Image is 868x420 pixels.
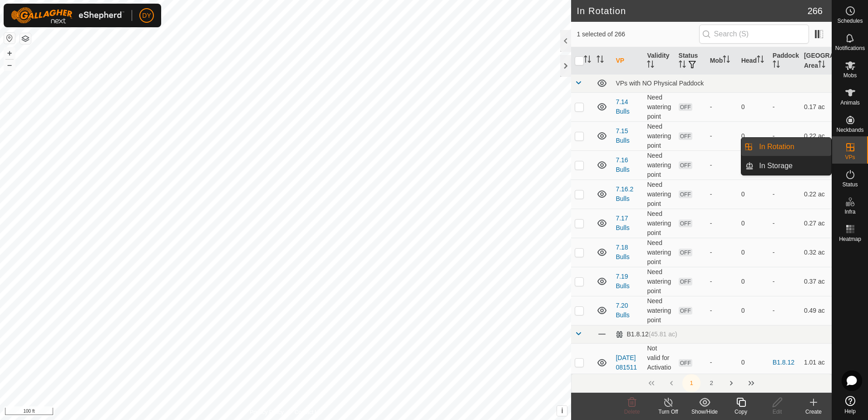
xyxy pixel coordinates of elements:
[679,103,692,111] span: OFF
[800,180,832,209] td: 0.22 ac
[769,209,800,238] td: -
[616,330,677,338] div: B1.8.12
[710,306,734,315] div: -
[706,47,738,75] th: Mob
[738,92,769,121] td: 0
[738,343,769,382] td: 0
[808,4,823,18] span: 266
[616,273,629,290] a: 7.19 Bulls
[769,238,800,267] td: -
[759,408,795,416] div: Edit
[723,57,730,64] p-sorticon: Activate to sort
[577,30,699,39] span: 1 selected of 266
[643,296,675,325] td: Need watering point
[710,248,734,257] div: -
[742,374,760,392] button: Last Page
[738,296,769,325] td: 0
[643,121,675,150] td: Need watering point
[250,408,284,416] a: Privacy Policy
[679,359,692,367] span: OFF
[616,215,629,231] a: 7.17 Bulls
[800,47,832,75] th: [GEOGRAPHIC_DATA] Area
[710,277,734,286] div: -
[800,296,832,325] td: 0.49 ac
[682,374,700,392] button: 1
[597,57,604,64] p-sorticon: Activate to sort
[769,121,800,150] td: -
[844,209,855,215] span: Infra
[561,407,563,415] span: i
[643,267,675,296] td: Need watering point
[844,409,856,414] span: Help
[679,62,686,69] p-sorticon: Activate to sort
[835,45,865,51] span: Notifications
[800,121,832,150] td: 0.22 ac
[616,354,637,371] a: [DATE] 081511
[20,33,31,44] button: Map Layers
[643,150,675,180] td: Need watering point
[710,358,734,367] div: -
[769,296,800,325] td: -
[722,374,740,392] button: Next Page
[800,209,832,238] td: 0.27 ac
[738,121,769,150] td: 0
[612,47,643,75] th: VP
[643,92,675,121] td: Need watering point
[643,180,675,209] td: Need watering point
[800,267,832,296] td: 0.37 ac
[584,57,591,64] p-sorticon: Activate to sort
[616,127,629,144] a: 7.15 Bulls
[738,267,769,296] td: 0
[769,180,800,209] td: -
[686,408,723,416] div: Show/Hide
[759,141,794,152] span: In Rotation
[773,359,794,366] a: B1.8.12
[4,33,15,44] button: Reset Map
[832,392,868,418] a: Help
[836,127,863,133] span: Neckbands
[738,150,769,180] td: 0
[843,73,857,78] span: Mobs
[679,307,692,315] span: OFF
[679,220,692,227] span: OFF
[710,102,734,112] div: -
[679,249,692,256] span: OFF
[842,182,858,187] span: Status
[738,47,769,75] th: Head
[679,190,692,198] span: OFF
[769,47,800,75] th: Paddock
[643,209,675,238] td: Need watering point
[702,374,720,392] button: 2
[845,155,855,160] span: VPs
[643,343,675,382] td: Not valid for Activations
[769,92,800,121] td: -
[647,62,654,69] p-sorticon: Activate to sort
[800,343,832,382] td: 1.01 ac
[624,409,640,415] span: Delete
[710,160,734,170] div: -
[741,138,831,156] li: In Rotation
[840,100,860,105] span: Animals
[837,18,863,24] span: Schedules
[757,57,764,64] p-sorticon: Activate to sort
[769,267,800,296] td: -
[839,236,861,242] span: Heatmap
[616,98,629,115] a: 7.14 Bulls
[577,5,807,16] h2: In Rotation
[773,62,780,69] p-sorticon: Activate to sort
[800,92,832,121] td: 0.17 ac
[11,7,124,24] img: Gallagher Logo
[643,47,675,75] th: Validity
[738,209,769,238] td: 0
[699,25,809,44] input: Search (S)
[800,238,832,267] td: 0.32 ac
[679,132,692,140] span: OFF
[675,47,706,75] th: Status
[557,406,567,416] button: i
[616,185,633,202] a: 7.16.2 Bulls
[754,157,831,175] a: In Storage
[295,408,321,416] a: Contact Us
[643,238,675,267] td: Need watering point
[679,161,692,169] span: OFF
[710,219,734,228] div: -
